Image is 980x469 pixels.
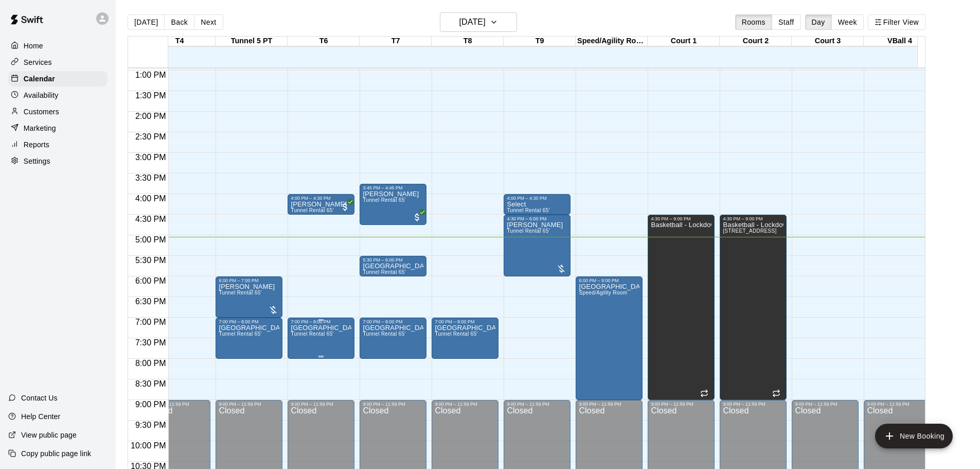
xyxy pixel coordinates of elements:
span: 4:00 PM [133,194,169,203]
span: 6:30 PM [133,297,169,306]
div: 9:00 PM – 11:59 PM [867,402,928,407]
span: 1:00 PM [133,71,169,79]
div: 3:45 PM – 4:45 PM: Robert Marinec [360,184,426,225]
span: 2:30 PM [133,132,169,141]
p: Marketing [24,123,56,133]
span: Tunnel Rental 65' [363,331,405,337]
div: 7:00 PM – 8:00 PM [363,319,423,324]
span: All customers have paid [412,212,422,222]
div: 5:30 PM – 6:00 PM [363,257,423,263]
div: T7 [360,37,432,46]
div: 9:00 PM – 11:59 PM [579,402,639,407]
div: 4:00 PM – 4:30 PM: Select [504,194,571,215]
div: 9:00 PM – 11:59 PM [291,402,351,407]
span: 2:00 PM [133,112,169,120]
span: 7:00 PM [133,318,169,326]
button: [DATE] [128,14,165,30]
span: 8:00 PM [133,359,169,368]
span: Recurring event [700,389,708,397]
div: 7:00 PM – 8:00 PM [435,319,495,324]
p: Settings [24,156,50,166]
div: 3:45 PM – 4:45 PM [363,185,423,190]
a: Marketing [8,120,108,136]
button: Next [194,14,223,30]
div: T8 [432,37,504,46]
div: VBall 4 [864,37,936,46]
span: 1:30 PM [133,91,169,100]
div: 9:00 PM – 11:59 PM [507,402,567,407]
div: 9:00 PM – 11:59 PM [219,402,279,407]
span: Tunnel Rental 65' [435,331,477,337]
div: T4 [144,37,216,46]
span: Recurring event [772,389,780,397]
span: Tunnel Rental 65' [507,228,549,234]
span: Tunnel Rental 65' [363,269,405,275]
div: 9:00 PM – 11:59 PM [435,402,495,407]
p: Help Center [21,411,60,422]
div: 4:30 PM – 9:00 PM: Basketball - Lockdown [720,215,787,400]
a: Settings [8,153,108,169]
div: 7:00 PM – 8:00 PM: Chicago Select [432,318,498,359]
p: View public page [21,430,77,440]
button: Filter View [868,14,925,30]
div: 4:30 PM – 9:00 PM [723,216,783,221]
span: 3:00 PM [133,153,169,162]
span: Tunnel Rental 65' [219,331,261,337]
div: 4:30 PM – 6:00 PM: Bobby Wilson [504,215,571,276]
span: 10:00 PM [128,441,168,450]
span: 5:00 PM [133,235,169,244]
span: 8:30 PM [133,379,169,388]
div: 4:00 PM – 4:30 PM [291,196,351,201]
span: Tunnel Rental 65' [219,290,261,296]
span: Tunnel Rental 65' [363,197,405,203]
div: 4:00 PM – 4:30 PM [507,196,567,201]
p: Customers [24,107,59,117]
div: Court 1 [648,37,720,46]
button: Week [831,14,864,30]
div: 9:00 PM – 11:59 PM [147,402,207,407]
div: Reports [8,137,108,152]
a: Customers [8,104,108,119]
span: 4:30 PM [133,215,169,223]
span: 6:00 PM [133,276,169,285]
div: 6:00 PM – 9:00 PM: Chicago Select [576,276,643,400]
span: 3:30 PM [133,173,169,182]
button: Staff [772,14,801,30]
button: [DATE] [440,12,517,32]
div: 7:00 PM – 8:00 PM: Chicago Select [288,318,354,359]
div: Tunnel 5 PT [216,37,288,46]
button: Day [805,14,832,30]
div: 7:00 PM – 8:00 PM [291,319,351,324]
span: [STREET_ADDRESS] [723,228,776,234]
span: 9:00 PM [133,400,169,409]
div: 4:30 PM – 9:00 PM [651,216,711,221]
div: 4:30 PM – 6:00 PM [507,216,567,221]
a: Home [8,38,108,54]
span: 5:30 PM [133,256,169,265]
span: Speed/Agility Room [579,290,627,296]
span: Tunnel Rental 65' [291,331,333,337]
div: 5:30 PM – 6:00 PM: Chicago Select [360,256,426,276]
p: Copy public page link [21,448,91,459]
a: Services [8,55,108,70]
span: Tunnel Rental 65' [507,207,549,213]
div: T6 [288,37,360,46]
div: 9:00 PM – 11:59 PM [363,402,423,407]
span: All customers have paid [340,202,350,212]
div: 7:00 PM – 8:00 PM: Chicago Select [216,318,282,359]
div: 7:00 PM – 8:00 PM [219,319,279,324]
div: 6:00 PM – 7:00 PM [219,278,279,283]
p: Reports [24,140,49,150]
div: 9:00 PM – 11:59 PM [723,402,783,407]
h6: [DATE] [459,15,486,29]
p: Contact Us [21,393,58,403]
a: Calendar [8,71,108,86]
div: 6:00 PM – 7:00 PM: Justin Lane [216,276,282,318]
div: 9:00 PM – 11:59 PM [651,402,711,407]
